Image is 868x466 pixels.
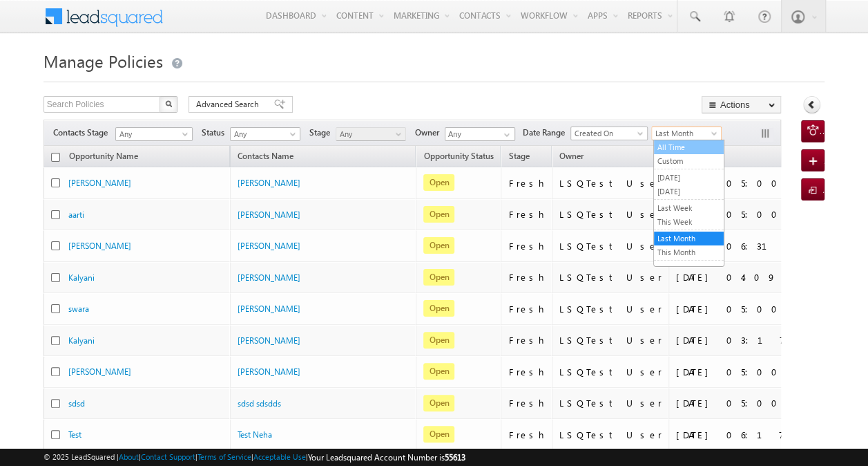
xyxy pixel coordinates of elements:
div: LSQTest User [559,271,662,283]
div: Fresh [508,240,546,252]
div: Fresh [508,271,546,283]
div: [DATE] 05:00 AM [676,303,814,315]
div: LSQTest User [559,303,662,315]
div: LSQTest User [559,208,662,221]
a: Last Month [654,232,724,245]
span: Open [423,395,454,411]
a: All Time [654,141,724,153]
a: Terms of Service [197,452,251,461]
img: Search [165,100,172,107]
div: LSQTest User [559,177,662,189]
a: Last Month [651,127,722,140]
a: [PERSON_NAME] [238,304,300,314]
div: [DATE] 05:00 AM [676,177,814,189]
div: [DATE] 05:00 AM [676,208,814,221]
span: Open [423,237,454,254]
ul: Last Month [653,140,724,267]
div: [DATE] 06:31 PM [676,240,814,252]
a: Any [336,127,406,141]
span: Owner [559,151,584,161]
div: LSQTest User [559,397,662,409]
div: Fresh [508,334,546,346]
span: Opportunity Name [69,151,138,161]
a: Last Year [654,263,724,275]
span: Owner [415,127,445,139]
span: Date Range [523,127,570,139]
span: Open [423,332,454,348]
button: Actions [702,96,781,113]
span: 55613 [445,452,465,463]
span: Manage Policies [44,50,163,72]
a: Custom [654,155,724,167]
span: Open [423,426,454,442]
div: Fresh [508,366,546,378]
span: Contacts Stage [53,127,113,139]
span: Created On [571,127,643,140]
a: Last Week [654,202,724,214]
a: [PERSON_NAME] [238,209,300,220]
div: Fresh [508,208,546,221]
a: Kalyani [68,335,95,346]
a: [PERSON_NAME] [68,241,131,251]
span: Contacts Name [231,149,300,167]
span: © 2025 LeadSquared | | | | | [44,451,465,464]
span: Last Month [652,127,717,140]
a: sdsd [68,398,85,409]
span: Stage [309,127,336,139]
a: [PERSON_NAME] [238,178,300,188]
input: Type to Search [445,127,515,141]
a: Contact Support [141,452,195,461]
span: Open [423,206,454,223]
div: [DATE] 06:17 PM [676,429,814,441]
a: swara [68,304,89,314]
a: sdsd sdsdds [238,398,281,409]
a: This Week [654,216,724,228]
span: Advanced Search [196,98,263,111]
div: LSQTest User [559,429,662,441]
a: [PERSON_NAME] [238,366,300,377]
span: Stage [508,151,529,161]
a: [PERSON_NAME] [238,272,300,283]
a: Test [68,429,81,440]
a: This Month [654,246,724,259]
span: Open [423,363,454,380]
a: Show All Items [496,128,514,142]
a: Opportunity Name [62,149,145,167]
div: Fresh [508,177,546,189]
span: Status [202,127,230,139]
div: LSQTest User [559,240,662,252]
div: [DATE] 03:17 PM [676,334,814,346]
a: Acceptable Use [253,452,306,461]
span: Your Leadsquared Account Number is [308,452,465,463]
span: Open [423,269,454,286]
div: Fresh [508,397,546,409]
span: Any [231,128,296,140]
div: [DATE] 05:00 AM [676,397,814,409]
a: Kalyani [68,272,95,283]
a: About [119,452,139,461]
a: Created On [570,127,648,140]
a: [DATE] [654,185,724,198]
div: [DATE] 04:09 PM [676,271,814,283]
a: Any [115,127,193,141]
a: Opportunity Status [416,149,500,167]
span: Open [423,174,454,191]
div: Fresh [508,429,546,441]
a: [PERSON_NAME] [238,335,300,346]
a: aarti [68,209,84,220]
a: Stage [501,149,536,167]
div: Fresh [508,303,546,315]
span: Any [336,128,402,140]
div: LSQTest User [559,366,662,378]
a: [DATE] [654,171,724,184]
a: [PERSON_NAME] [68,178,131,188]
a: [PERSON_NAME] [238,241,300,251]
a: [PERSON_NAME] [68,366,131,377]
div: LSQTest User [559,334,662,346]
a: Any [230,127,300,141]
div: [DATE] 05:00 AM [676,366,814,378]
span: Open [423,300,454,317]
span: Any [116,128,188,140]
a: Test Neha [238,429,272,440]
input: Check all records [51,153,60,162]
